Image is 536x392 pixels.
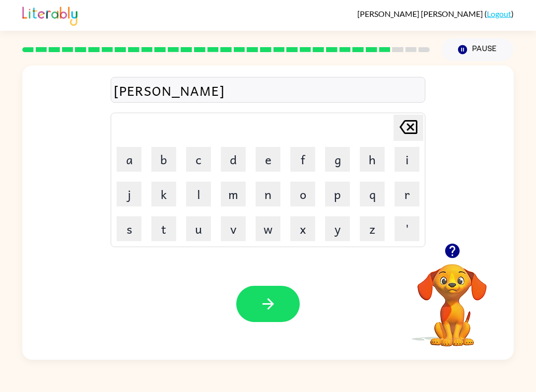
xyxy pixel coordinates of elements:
[117,147,141,172] button: a
[221,147,246,172] button: d
[221,216,246,241] button: v
[487,9,511,18] a: Logout
[256,216,280,241] button: w
[395,216,419,241] button: '
[325,216,350,241] button: y
[256,182,280,206] button: n
[325,147,350,172] button: g
[151,147,176,172] button: b
[22,4,77,26] img: Literably
[290,182,315,206] button: o
[395,182,419,206] button: r
[186,216,211,241] button: u
[290,216,315,241] button: x
[357,9,484,18] span: [PERSON_NAME] [PERSON_NAME]
[256,147,280,172] button: e
[325,182,350,206] button: p
[114,80,422,101] div: [PERSON_NAME]
[221,182,246,206] button: m
[360,216,385,241] button: z
[151,182,176,206] button: k
[442,38,514,61] button: Pause
[151,216,176,241] button: t
[117,182,141,206] button: j
[402,249,502,348] video: Your browser must support playing .mp4 files to use Literably. Please try using another browser.
[395,147,419,172] button: i
[360,182,385,206] button: q
[186,182,211,206] button: l
[186,147,211,172] button: c
[360,147,385,172] button: h
[290,147,315,172] button: f
[357,9,514,18] div: ( )
[117,216,141,241] button: s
